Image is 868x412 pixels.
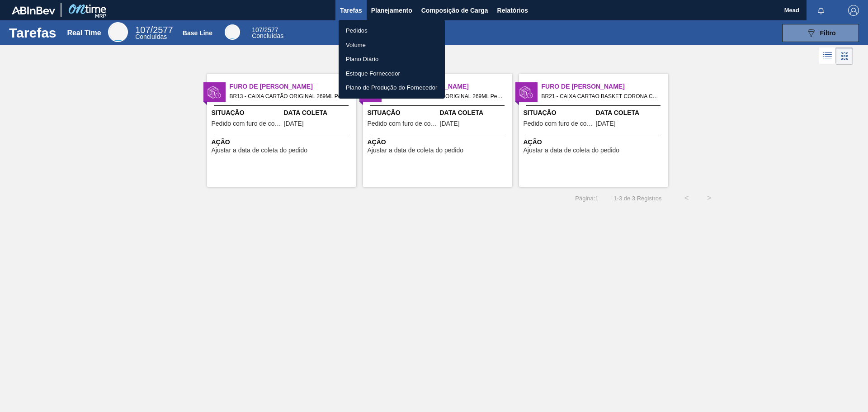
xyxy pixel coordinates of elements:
a: Estoque Fornecedor [339,66,445,81]
a: Plano de Produção do Fornecedor [339,81,445,95]
a: Volume [339,38,445,52]
a: Plano Diário [339,52,445,66]
a: Pedidos [339,24,445,38]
